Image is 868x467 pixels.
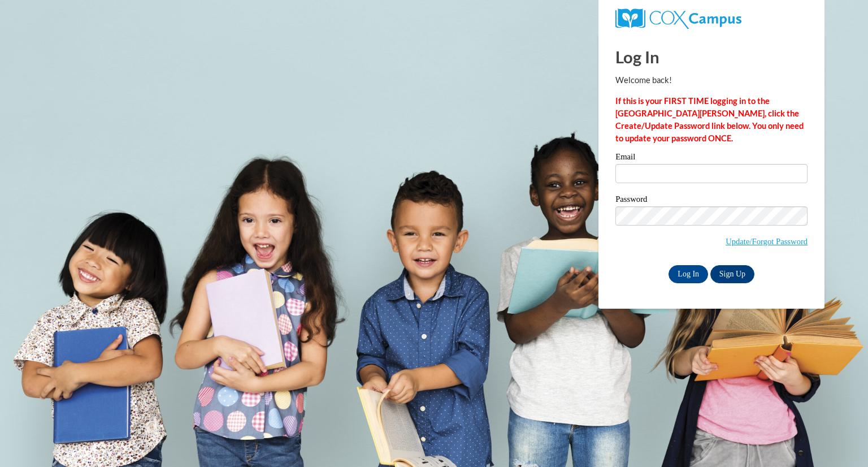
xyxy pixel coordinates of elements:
img: COX Campus [615,8,741,29]
label: Password [615,195,808,206]
a: Sign Up [710,265,754,283]
h1: Log In [615,45,808,68]
label: Email [615,153,808,164]
input: Log In [669,265,708,283]
p: Welcome back! [615,74,808,87]
strong: If this is your FIRST TIME logging in to the [GEOGRAPHIC_DATA][PERSON_NAME], click the Create/Upd... [615,96,804,143]
a: COX Campus [615,13,741,23]
a: Update/Forgot Password [726,237,808,246]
